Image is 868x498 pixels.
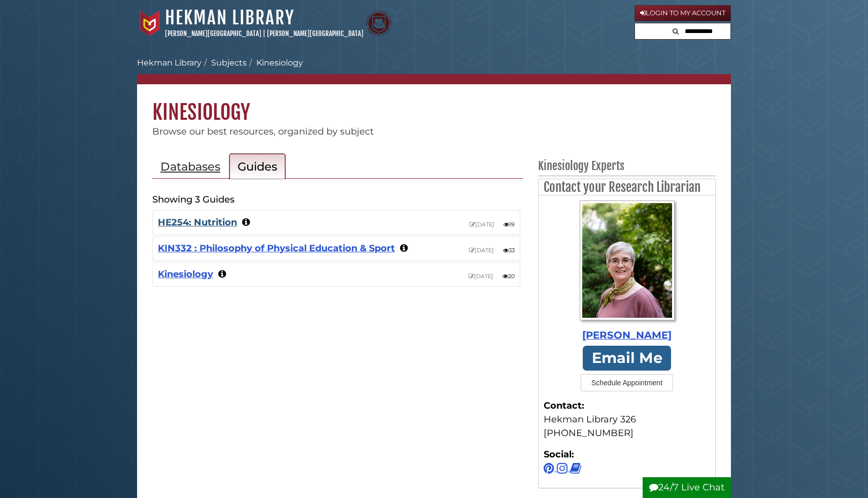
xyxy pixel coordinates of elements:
[503,273,515,280] span: Number of visits this year
[643,477,731,498] button: 24/7 Live Chat
[137,84,731,125] h1: Kinesiology
[137,11,162,36] img: Calvin University
[152,154,228,179] a: Databases
[229,154,285,179] a: Guides
[366,11,391,36] img: Calvin Theological Seminary
[470,221,494,228] span: Last update
[211,58,247,68] a: Subjects
[160,159,220,174] h2: Databases
[158,269,213,280] a: Kinesiology
[544,413,710,426] div: Hekman Library 326
[158,217,237,228] a: HE254: Nutrition
[152,194,235,205] h2: Showing 3 Guides
[469,247,494,254] span: Last update
[247,57,303,69] li: Kinesiology
[165,7,294,29] a: Hekman Library
[544,399,710,413] strong: Contact:
[580,201,675,320] img: Profile Photo
[137,57,731,84] nav: breadcrumb
[267,29,363,38] a: [PERSON_NAME][GEOGRAPHIC_DATA]
[238,159,277,174] h2: Guides
[263,29,265,38] span: |
[670,23,682,37] button: Search
[673,28,679,35] i: Search
[544,328,710,343] div: [PERSON_NAME]
[583,346,671,371] a: Email Me
[635,5,731,21] a: Login to My Account
[539,179,715,195] h2: Contact your Research Librarian
[137,58,202,68] a: Hekman Library
[165,29,261,38] a: [PERSON_NAME][GEOGRAPHIC_DATA]
[469,273,493,280] span: Last update
[503,247,515,254] span: Number of visits this year
[137,125,731,139] div: Browse our best resources, organized by subject
[544,448,710,461] strong: Social:
[538,158,716,176] h2: Kinesiology Experts
[158,243,395,254] a: KIN332 : Philosophy of Physical Education & Sport
[504,221,515,228] span: Number of visits this year
[544,426,710,440] div: [PHONE_NUMBER]
[544,201,710,343] a: Profile Photo [PERSON_NAME]
[581,374,673,391] button: Schedule Appointment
